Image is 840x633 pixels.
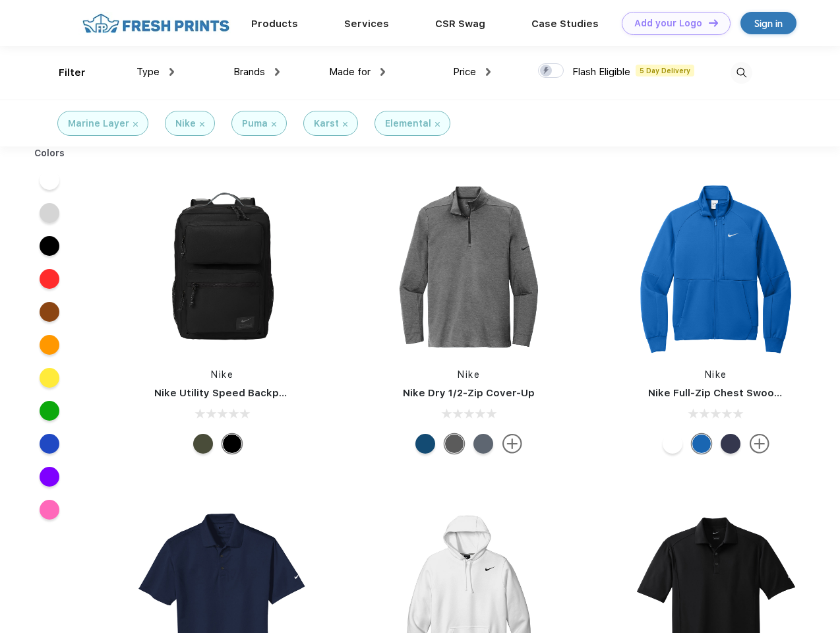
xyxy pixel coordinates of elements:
div: Navy Heather [473,434,493,454]
img: func=resize&h=266 [381,179,556,355]
img: func=resize&h=266 [135,179,310,355]
a: Products [251,18,298,30]
img: dropdown.png [486,68,491,76]
a: Nike Utility Speed Backpack [154,387,297,399]
img: more.svg [502,434,522,454]
a: Nike Full-Zip Chest Swoosh Jacket [648,387,824,399]
span: Type [136,66,160,78]
div: Add your Logo [634,18,702,29]
a: Services [344,18,389,30]
a: Nike [705,369,727,380]
span: Price [453,66,476,78]
img: more.svg [750,434,769,454]
img: fo%20logo%202.webp [78,12,233,35]
img: filter_cancel.svg [272,122,276,127]
a: CSR Swag [435,18,485,30]
div: Gym Blue [415,434,435,454]
img: dropdown.png [275,68,280,76]
img: dropdown.png [169,68,174,76]
a: Nike [211,369,233,380]
div: Sign in [754,16,783,31]
img: filter_cancel.svg [133,122,138,127]
div: Filter [59,65,86,80]
img: filter_cancel.svg [343,122,347,127]
div: Black Heather [444,434,464,454]
img: filter_cancel.svg [200,122,204,127]
span: Brands [233,66,265,78]
span: Flash Eligible [572,66,630,78]
img: filter_cancel.svg [435,122,440,127]
a: Nike [458,369,480,380]
a: Sign in [740,12,796,34]
img: func=resize&h=266 [628,179,804,355]
div: Royal [692,434,711,454]
div: Cargo Khaki [193,434,213,454]
span: Made for [329,66,371,78]
div: Nike [175,117,196,131]
img: DT [709,19,718,26]
div: White [663,434,682,454]
div: Karst [314,117,339,131]
a: Nike Dry 1/2-Zip Cover-Up [403,387,535,399]
div: Midnight Navy [721,434,740,454]
div: Marine Layer [68,117,129,131]
img: dropdown.png [380,68,385,76]
span: 5 Day Delivery [636,65,694,76]
img: desktop_search.svg [731,62,752,84]
div: Puma [242,117,268,131]
div: Black [222,434,242,454]
div: Elemental [385,117,431,131]
div: Colors [24,146,75,160]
